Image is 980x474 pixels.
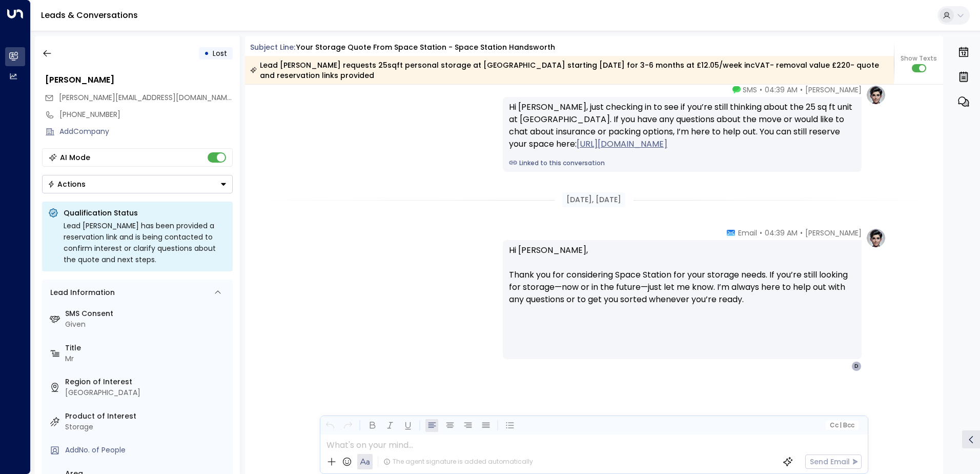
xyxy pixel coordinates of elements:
span: SMS [743,85,757,95]
span: [PERSON_NAME][EMAIL_ADDRESS][DOMAIN_NAME] [59,92,234,103]
div: [GEOGRAPHIC_DATA] [65,387,229,398]
div: Lead Information [47,287,115,298]
div: D [851,361,862,371]
p: Qualification Status [64,208,227,218]
button: Cc|Bcc [825,421,858,430]
div: AddCompany [59,126,233,137]
span: • [800,228,803,238]
div: Lead [PERSON_NAME] has been provided a reservation link and is being contacted to confirm interes... [64,220,227,265]
span: • [760,228,762,238]
span: 04:39 AM [765,228,798,238]
a: [URL][DOMAIN_NAME] [577,138,667,150]
span: [PERSON_NAME] [805,228,862,238]
label: Product of Interest [65,411,229,422]
label: Title [65,343,229,353]
span: Lost [213,48,227,58]
div: Lead [PERSON_NAME] requests 25sqft personal storage at [GEOGRAPHIC_DATA] starting [DATE] for 3-6 ... [250,60,888,81]
span: | [840,422,842,429]
label: Region of Interest [65,377,229,387]
span: Subject Line: [250,42,295,52]
div: AddNo. of People [65,445,229,456]
a: Linked to this conversation [509,159,855,168]
a: Leads & Conversations [41,9,138,21]
label: SMS Consent [65,308,229,319]
span: Show Texts [901,54,937,63]
div: [DATE], [DATE] [562,192,625,207]
div: Your storage quote from Space Station - Space Station Handsworth [296,42,555,53]
div: • [204,44,209,63]
button: Actions [42,175,233,193]
button: Redo [341,419,354,432]
span: Email [738,228,757,238]
div: The agent signature is added automatically [383,457,533,466]
span: [PERSON_NAME] [805,85,862,95]
img: profile-logo.png [866,85,886,105]
div: Given [65,319,229,330]
div: [PERSON_NAME] [45,74,233,86]
div: Storage [65,422,229,432]
p: Hi [PERSON_NAME], Thank you for considering Space Station for your storage needs. If you’re still... [509,244,855,318]
span: Cc Bcc [829,422,854,429]
span: danny.singh89@outlook.com [59,92,233,103]
span: 04:39 AM [765,85,798,95]
img: profile-logo.png [866,228,886,248]
div: [PHONE_NUMBER] [59,109,233,120]
div: Actions [48,180,86,189]
span: • [760,85,762,95]
div: Button group with a nested menu [42,175,233,193]
button: Undo [323,419,336,432]
div: AI Mode [60,152,90,163]
div: Hi [PERSON_NAME], just checking in to see if you’re still thinking about the 25 sq ft unit at [GE... [509,101,855,150]
div: Mr [65,353,229,364]
span: • [800,85,803,95]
